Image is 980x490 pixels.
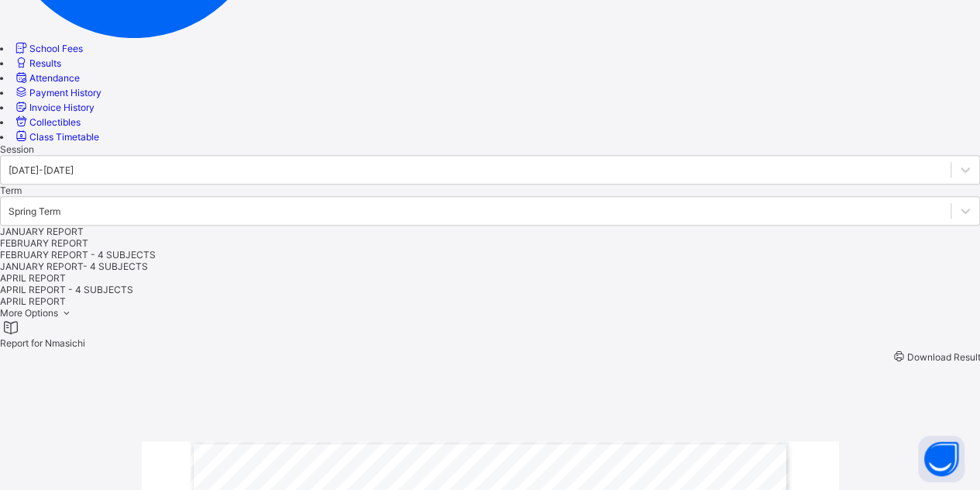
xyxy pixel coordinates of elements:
[29,87,101,98] span: Payment History
[13,57,61,69] a: Results
[9,205,60,216] div: Spring Term
[13,102,95,113] a: Invoice History
[29,72,80,84] span: Attendance
[13,87,101,98] a: Payment History
[29,57,61,69] span: Results
[13,43,83,54] a: School Fees
[29,131,99,143] span: Class Timetable
[13,131,99,143] a: Class Timetable
[918,436,965,482] button: Open asap
[13,72,80,84] a: Attendance
[29,116,81,128] span: Collectibles
[29,102,95,113] span: Invoice History
[29,43,83,54] span: School Fees
[9,164,74,175] div: [DATE]-[DATE]
[13,116,81,128] a: Collectibles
